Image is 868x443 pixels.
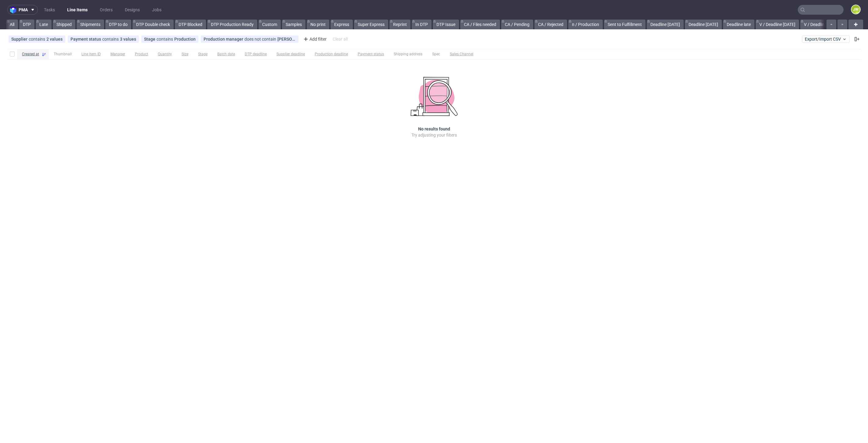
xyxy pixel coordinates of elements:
p: Try adjusting your filters [411,132,457,138]
a: Custom [259,20,281,29]
a: DTP Double check [132,20,174,29]
a: Jobs [148,5,165,15]
span: contains [102,37,120,42]
a: Shipments [77,20,104,29]
a: Tasks [40,5,59,15]
div: 2 values [46,37,63,42]
span: Quantity [158,52,172,57]
h3: No results found [418,126,450,132]
span: Export/Import CSV [805,37,847,42]
a: Deadline [DATE] [647,20,684,29]
a: Sent to Fulfillment [604,20,646,29]
a: V / Deadline [DATE] [756,20,799,29]
span: Production deadline [315,52,348,57]
button: pma [7,5,38,15]
span: Production manager [204,37,244,42]
div: Production [174,37,196,42]
div: Add filter [301,34,328,44]
a: Orders [96,5,116,15]
a: CA / Rejected [534,20,567,29]
a: DTP Blocked [175,20,206,29]
a: DTP [19,20,34,29]
span: Thumbnail [54,52,72,57]
a: No print [307,20,329,29]
a: Line Items [63,5,91,15]
a: Shipped [53,20,75,29]
div: [PERSON_NAME][EMAIL_ADDRESS][PERSON_NAME][DOMAIN_NAME] [277,37,296,42]
span: Spec [432,52,440,57]
a: Super Express [354,20,388,29]
span: Supplier deadline [277,52,305,57]
span: Stage [144,37,157,42]
a: CA / Pending [501,20,533,29]
button: Export/Import CSV [802,35,850,43]
a: Deadline late [723,20,754,29]
a: DTP to do [105,20,131,29]
div: Clear all [331,35,349,43]
span: Shipping address [394,52,422,57]
span: Stage [198,52,208,57]
span: Batch date [217,52,235,57]
img: logo [10,6,19,13]
span: DTP deadline [245,52,267,57]
span: Payment status [358,52,384,57]
a: Samples [282,20,306,29]
a: All [6,20,18,29]
a: In DTP [412,20,432,29]
a: Deadline [DATE] [685,20,722,29]
a: DTP Production Ready [207,20,257,29]
span: does not contain [244,37,277,42]
a: DTP Issue [433,20,459,29]
figcaption: JW [852,5,860,14]
a: CA / Files needed [460,20,500,29]
a: Express [331,20,353,29]
a: Reprint [389,20,410,29]
span: Created at [22,52,39,57]
span: Product [135,52,148,57]
span: Sales Channel [450,52,473,57]
span: Supplier [11,37,29,42]
span: Payment status [71,37,102,42]
span: pma [19,8,28,12]
a: V / Deadline [DATE] [800,20,844,29]
span: Manager [110,52,125,57]
span: contains [29,37,46,42]
span: Size [182,52,188,57]
a: Designs [121,5,143,15]
div: 3 values [120,37,136,42]
span: contains [157,37,174,42]
span: Line item ID [81,52,101,57]
a: Late [36,20,52,29]
a: n / Production [568,20,603,29]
